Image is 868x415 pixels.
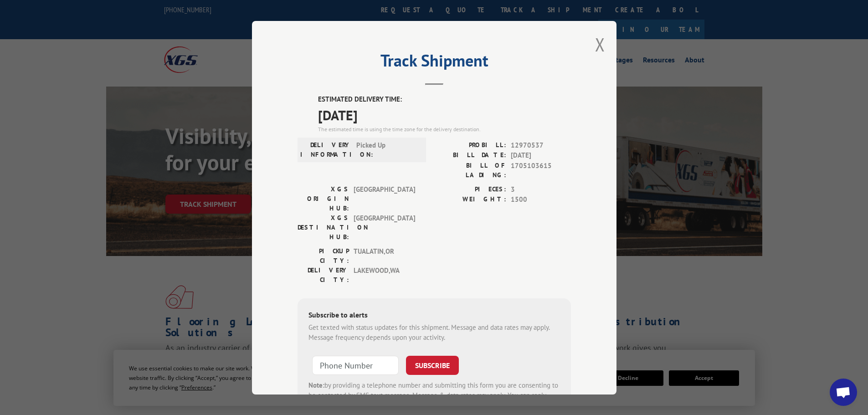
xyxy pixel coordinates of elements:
[356,140,418,159] span: Picked Up
[354,246,415,265] span: TUALATIN , OR
[511,140,571,150] span: 12970537
[511,195,571,205] span: 1500
[434,160,506,179] label: BILL OF LADING:
[434,195,506,205] label: WEIGHT:
[318,104,571,125] span: [DATE]
[298,265,349,284] label: DELIVERY CITY:
[830,379,857,406] div: Open chat
[318,94,571,105] label: ESTIMATED DELIVERY TIME:
[298,54,571,72] h2: Track Shipment
[354,213,415,241] span: [GEOGRAPHIC_DATA]
[308,380,560,411] div: by providing a telephone number and submitting this form you are consenting to be contacted by SM...
[354,265,415,284] span: LAKEWOOD , WA
[511,184,571,195] span: 3
[312,355,399,374] input: Phone Number
[406,355,459,374] button: SUBSCRIBE
[300,140,352,159] label: DELIVERY INFORMATION:
[298,213,349,241] label: XGS DESTINATION HUB:
[308,309,560,322] div: Subscribe to alerts
[434,150,506,161] label: BILL DATE:
[511,160,571,179] span: 1705103615
[595,32,605,56] button: Close modal
[308,380,324,389] strong: Note:
[318,125,571,133] div: The estimated time is using the time zone for the delivery destination.
[354,184,415,213] span: [GEOGRAPHIC_DATA]
[298,246,349,265] label: PICKUP CITY:
[308,322,560,343] div: Get texted with status updates for this shipment. Message and data rates may apply. Message frequ...
[298,184,349,213] label: XGS ORIGIN HUB:
[434,140,506,150] label: PROBILL:
[511,150,571,161] span: [DATE]
[434,184,506,195] label: PIECES:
